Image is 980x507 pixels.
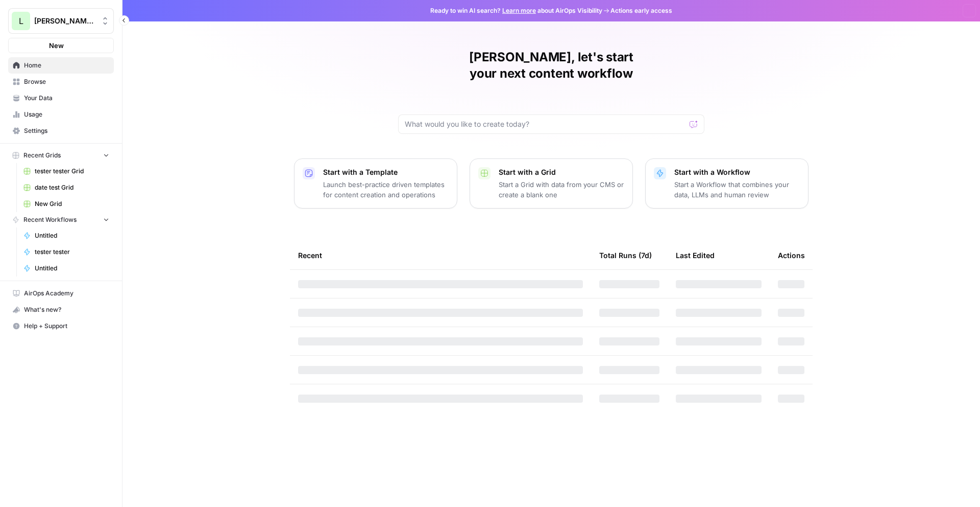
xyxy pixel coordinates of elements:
p: Start with a Workflow [674,167,800,177]
div: What's new? [9,302,113,317]
a: Your Data [8,90,114,106]
div: Total Runs (7d) [599,241,652,269]
div: Last Edited [676,241,715,269]
p: Launch best-practice driven templates for content creation and operations [323,179,449,200]
span: tester tester [35,247,109,257]
p: Start a Workflow that combines your data, LLMs and human review [674,179,800,200]
button: What's new? [8,302,114,318]
a: Usage [8,106,114,123]
span: Recent Workflows [23,215,77,224]
input: What would you like to create today? [405,119,685,129]
span: Home [24,61,109,70]
span: Ready to win AI search? about AirOps Visibility [430,6,602,15]
span: date test Grid [35,183,109,192]
span: Usage [24,110,109,119]
button: New [8,38,114,53]
span: New Grid [35,199,109,209]
h1: [PERSON_NAME], let's start your next content workflow [398,49,704,82]
span: Browse [24,77,109,86]
a: date test Grid [19,179,114,196]
button: Help + Support [8,318,114,334]
button: Recent Workflows [8,212,114,227]
a: AirOps Academy [8,285,114,302]
div: Actions [778,241,805,269]
span: Recent Grids [23,151,61,160]
button: Workspace: Lily's AirCraft [8,8,114,34]
span: Your Data [24,94,109,103]
button: Start with a GridStart a Grid with data from your CMS or create a blank one [470,158,633,209]
p: Start with a Grid [499,167,624,177]
button: Recent Grids [8,148,114,163]
span: New [49,40,64,51]
button: Start with a WorkflowStart a Workflow that combines your data, LLMs and human review [645,158,808,209]
span: Untitled [35,264,109,273]
span: Help + Support [24,321,109,331]
span: Untitled [35,231,109,240]
a: Settings [8,123,114,139]
span: Settings [24,126,109,135]
a: tester tester [19,244,114,260]
a: New Grid [19,196,114,212]
button: Start with a TemplateLaunch best-practice driven templates for content creation and operations [294,158,457,209]
p: Start with a Template [323,167,449,177]
div: Recent [298,241,583,269]
span: L [19,15,23,27]
span: Actions early access [610,6,672,15]
a: Learn more [502,7,536,14]
span: [PERSON_NAME]'s AirCraft [34,16,96,26]
a: tester tester Grid [19,163,114,179]
p: Start a Grid with data from your CMS or create a blank one [499,179,624,200]
span: AirOps Academy [24,289,109,298]
span: tester tester Grid [35,167,109,176]
a: Untitled [19,227,114,244]
a: Home [8,57,114,74]
a: Untitled [19,260,114,276]
a: Browse [8,74,114,90]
